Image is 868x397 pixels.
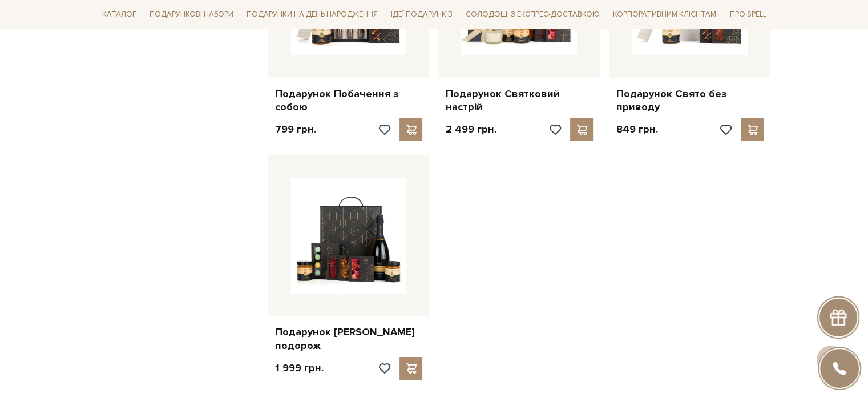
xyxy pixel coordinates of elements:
span: Ідеї подарунків [386,6,457,23]
span: Подарунки на День народження [242,6,382,23]
p: 2 499 грн. [445,123,496,136]
p: 849 грн. [616,123,657,136]
p: 1 999 грн. [275,362,324,375]
a: Подарунок [PERSON_NAME] подорож [275,326,423,352]
a: Корпоративним клієнтам [608,5,721,24]
a: Подарунок Святковий настрій [445,87,593,114]
span: Про Spell [725,6,770,23]
p: 799 грн. [275,123,316,136]
span: Каталог [98,6,141,23]
a: Солодощі з експрес-доставкою [461,5,604,24]
a: Подарунок Свято без приводу [616,87,764,114]
a: Подарунок Побачення з собою [275,87,423,114]
span: Подарункові набори [145,6,238,23]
